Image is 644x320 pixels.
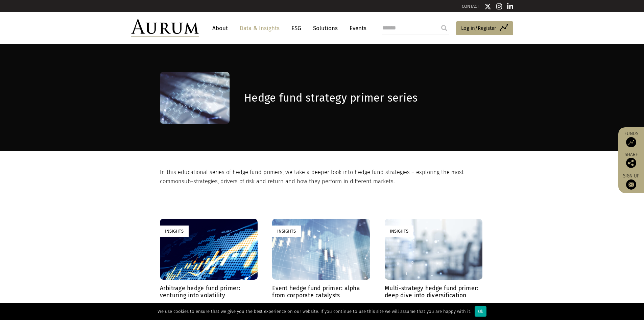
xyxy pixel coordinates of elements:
[310,22,341,35] a: Solutions
[456,21,513,36] a: Log in/Register
[385,226,413,237] div: Insights
[131,19,199,37] img: Aurum
[622,173,641,190] a: Sign up
[507,3,513,10] img: Linkedin icon
[209,22,231,35] a: About
[484,3,491,10] img: Twitter icon
[182,178,218,185] span: sub-strategies
[496,3,502,10] img: Instagram icon
[160,168,483,186] p: In this educational series of hedge fund primers, we take a deeper look into hedge fund strategie...
[244,91,482,105] h1: Hedge fund strategy primer series
[461,24,496,32] span: Log in/Register
[272,226,301,237] div: Insights
[462,4,479,9] a: CONTACT
[622,131,641,147] a: Funds
[288,22,305,35] a: ESG
[626,179,636,190] img: Sign up to our newsletter
[437,21,451,35] input: Submit
[626,137,636,147] img: Access Funds
[346,22,366,35] a: Events
[626,158,636,168] img: Share this post
[236,22,283,35] a: Data & Insights
[475,306,486,317] div: Ok
[160,226,189,237] div: Insights
[160,285,258,299] h4: Arbitrage hedge fund primer: venturing into volatility
[385,285,482,299] h4: Multi-strategy hedge fund primer: deep dive into diversification
[272,285,370,299] h4: Event hedge fund primer: alpha from corporate catalysts
[622,152,641,168] div: Share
